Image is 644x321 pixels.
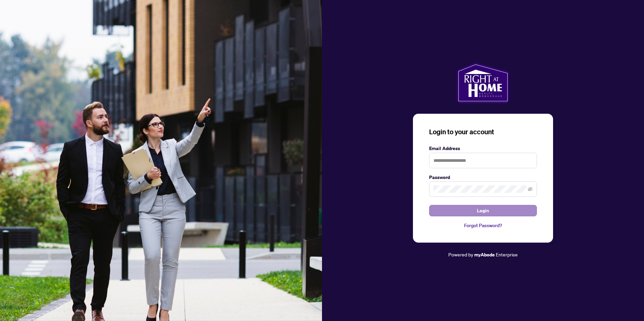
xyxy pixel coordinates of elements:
span: Login [477,205,489,216]
span: eye-invisible [528,187,533,191]
a: Forgot Password? [429,222,537,229]
button: Login [429,205,537,216]
label: Password [429,174,537,181]
span: Powered by [448,251,473,257]
span: Enterprise [496,251,518,257]
h3: Login to your account [429,127,537,137]
a: myAbode [474,251,495,258]
label: Email Address [429,145,537,152]
img: ma-logo [457,63,509,103]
